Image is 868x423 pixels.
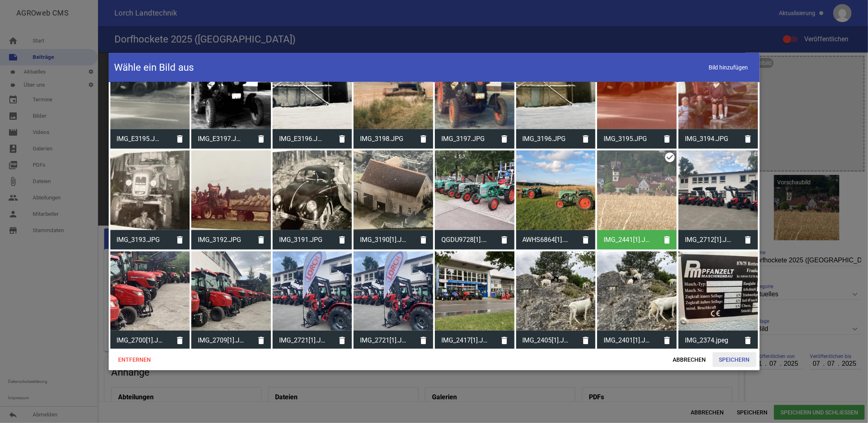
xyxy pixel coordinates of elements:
[273,128,333,150] span: IMG_E3196.JPG
[414,331,433,350] i: delete
[678,330,738,351] span: IMG_2374.jpeg
[273,229,333,251] span: IMG_3191.JPG
[414,230,433,250] i: delete
[576,331,595,350] i: delete
[191,128,251,150] span: IMG_E3197.JPG
[678,128,738,150] span: IMG_3194.JPG
[114,61,194,74] h4: Wähle ein Bild aus
[251,331,271,350] i: delete
[110,128,170,150] span: IMG_E3195.JPG
[435,128,495,150] span: IMG_3197.JPG
[435,229,495,251] span: QGDU9728[1].JPG
[353,128,414,150] span: IMG_3198.JPG
[678,229,738,251] span: IMG_2712[1].JPG
[657,129,677,149] i: delete
[170,129,190,149] i: delete
[332,230,352,250] i: delete
[251,230,271,250] i: delete
[332,331,352,350] i: delete
[516,128,576,150] span: IMG_3196.JPG
[353,330,414,351] span: IMG_2721[1].JPG
[170,331,190,350] i: delete
[191,330,251,351] span: IMG_2709[1].JPG
[110,229,170,251] span: IMG_3193.JPG
[332,129,352,149] i: delete
[414,129,433,149] i: delete
[597,330,657,351] span: IMG_2401[1].JPG
[667,352,713,367] span: Abbrechen
[353,229,414,251] span: IMG_3190[1].JPG
[576,230,595,250] i: delete
[170,230,190,250] i: delete
[435,330,495,351] span: IMG_2417[1].JPG
[516,330,576,351] span: IMG_2405[1].JPG
[657,230,677,250] i: delete
[251,129,271,149] i: delete
[738,129,758,149] i: delete
[738,230,758,250] i: delete
[273,330,333,351] span: IMG_2721[1].JPG
[516,229,576,251] span: AWHS6864[1].JPG
[495,331,515,350] i: delete
[110,330,170,351] span: IMG_2700[1].JPG
[657,331,677,350] i: delete
[597,229,657,251] span: IMG_2441[1].JPG
[495,230,515,250] i: delete
[576,129,595,149] i: delete
[738,331,758,350] i: delete
[191,229,251,251] span: IMG_3192.JPG
[597,128,657,150] span: IMG_3195.JPG
[713,352,756,367] span: Speichern
[112,352,158,367] span: Entfernen
[495,129,515,149] i: delete
[703,59,754,76] span: Bild hinzufügen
